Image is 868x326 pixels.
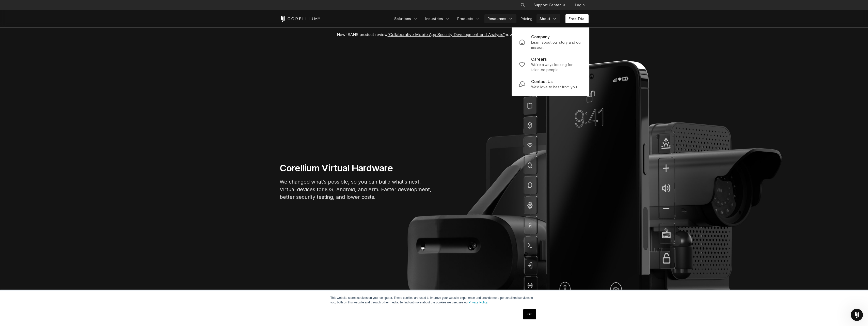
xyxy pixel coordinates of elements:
iframe: Intercom live chat [851,309,863,321]
a: Careers We're always looking for talented people. [515,53,586,75]
a: Login [571,1,589,10]
p: We’d love to hear from you. [531,85,578,90]
a: Support Center [529,1,569,10]
p: Company [531,34,550,40]
a: Company Learn about our story and our mission. [515,31,586,53]
p: This website stores cookies on your computer. These cookies are used to improve your website expe... [330,296,538,305]
a: Resources [484,14,516,23]
a: Pricing [517,14,535,23]
p: We changed what's possible, so you can build what's next. Virtual devices for iOS, Android, and A... [280,178,432,201]
a: Solutions [391,14,421,23]
a: Products [454,14,483,23]
a: Corellium Home [280,16,320,22]
a: Industries [422,14,453,23]
span: New! SANS product review now available. [337,32,531,37]
a: Privacy Policy. [469,301,488,304]
p: Contact Us [531,78,553,85]
button: Search [518,1,527,10]
a: Contact Us We’d love to hear from you. [515,75,586,93]
h1: Corellium Virtual Hardware [280,162,432,174]
a: Free Trial [565,14,589,23]
div: Navigation Menu [391,14,589,23]
p: Learn about our story and our mission. [531,40,582,50]
a: "Collaborative Mobile App Security Development and Analysis" [388,32,505,37]
p: We're always looking for talented people. [531,62,582,72]
div: Navigation Menu [514,1,589,10]
a: About [536,14,560,23]
p: Careers [531,56,547,62]
a: OK [523,309,536,319]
